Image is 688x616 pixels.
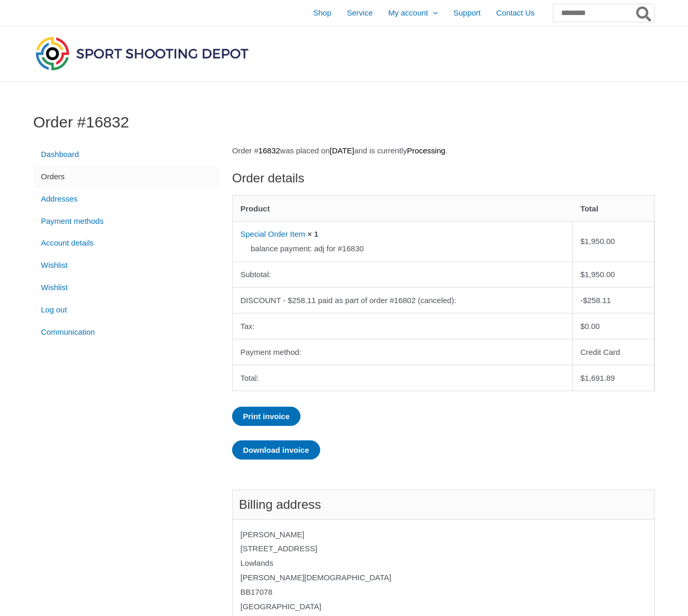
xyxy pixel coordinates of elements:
[233,313,572,339] th: Tax:
[232,170,655,187] h2: Order details
[583,296,587,305] span: $
[233,262,572,288] th: Subtotal:
[33,144,220,343] nav: Account pages
[232,490,655,519] h2: Billing address
[232,144,655,158] p: Order # was placed on and is currently .
[407,146,445,155] mark: Processing
[580,374,584,382] span: $
[233,196,572,221] th: Product
[580,237,584,246] span: $
[329,146,354,155] mark: [DATE]
[634,4,654,22] button: Search
[251,241,312,256] strong: balance payment:
[33,210,220,232] a: Payment methods
[572,339,654,365] td: Credit Card
[580,237,615,246] bdi: 1,950.00
[251,241,575,256] p: adj for #16830
[307,230,318,238] strong: × 1
[232,407,300,426] a: Print invoice
[580,322,600,331] span: 0.00
[580,270,615,279] span: 1,950.00
[33,254,220,277] a: Wishlist
[233,365,572,391] th: Total:
[33,34,251,73] img: Sport Shooting Depot
[33,165,220,188] a: Orders
[33,144,220,166] a: Dashboard
[580,374,615,382] span: 1,691.89
[232,440,320,460] a: Download invoice
[33,232,220,254] a: Account details
[33,188,220,210] a: Addresses
[33,113,655,132] h1: Order #16832
[572,196,654,221] th: Total
[233,287,572,313] th: DISCOUNT - $258.11 paid as part of order #16802 (canceled):
[580,322,584,331] span: $
[33,321,220,343] a: Communication
[580,296,611,305] span: - 258.11
[259,146,280,155] mark: 16832
[240,230,305,238] a: Special Order Item
[580,270,584,279] span: $
[33,298,220,321] a: Log out
[33,277,220,299] a: Wishlist
[233,339,572,365] th: Payment method:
